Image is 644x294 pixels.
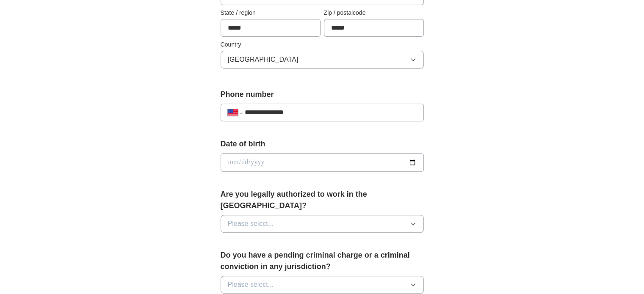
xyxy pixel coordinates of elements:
[221,189,424,212] label: Are you legally authorized to work in the [GEOGRAPHIC_DATA]?
[221,51,424,69] button: [GEOGRAPHIC_DATA]
[221,8,321,17] label: State / region
[221,40,424,49] label: Country
[221,138,424,150] label: Date of birth
[221,89,424,100] label: Phone number
[228,280,274,290] span: Please select...
[221,276,424,294] button: Please select...
[324,8,424,17] label: Zip / postalcode
[221,250,424,272] label: Do you have a pending criminal charge or a criminal conviction in any jurisdiction?
[228,55,299,65] span: [GEOGRAPHIC_DATA]
[221,215,424,233] button: Please select...
[228,219,274,229] span: Please select...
